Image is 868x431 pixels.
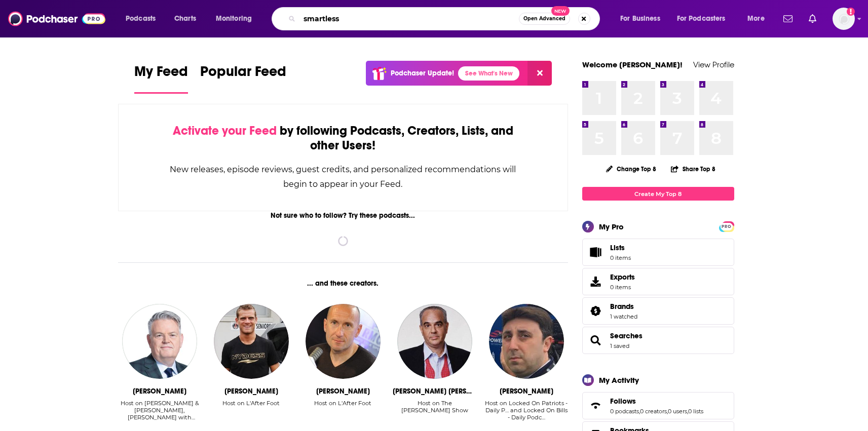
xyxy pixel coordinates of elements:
div: Host on Locked On Patriots - Daily P… and Locked On Bills - Daily Podc… [484,400,568,421]
a: View Profile [693,60,734,69]
a: Lists [582,239,734,266]
div: Search podcasts, credits, & more... [281,7,610,30]
a: See What's New [458,66,519,81]
a: 1 watched [610,313,637,320]
a: 0 podcasts [610,408,639,415]
img: Gilbert Brisbois [306,304,381,379]
div: New releases, episode reviews, guest credits, and personalized recommendations will begin to appe... [169,162,517,191]
span: Brands [582,297,734,325]
img: Jeff Blair [122,304,197,379]
a: PRO [721,222,733,230]
a: Exports [582,268,734,295]
a: Follows [586,399,606,413]
a: Show notifications dropdown [779,10,797,27]
span: Follows [610,397,636,406]
input: Search podcasts, credits, & more... [299,11,519,27]
span: Open Advanced [523,16,565,21]
span: Monitoring [216,12,252,26]
a: 0 users [668,408,687,415]
a: Charts [168,11,202,27]
p: Podchaser Update! [391,69,454,77]
button: open menu [670,11,740,27]
a: 0 creators [640,408,667,415]
div: Host on The John Batchelor Show [393,400,476,421]
span: , [639,408,640,415]
a: Show notifications dropdown [805,10,820,27]
span: For Business [620,12,660,26]
div: My Activity [599,375,639,385]
div: Host on The [PERSON_NAME] Show [393,400,476,414]
a: Welcome [PERSON_NAME]! [582,60,683,69]
span: Lists [586,245,606,259]
div: Host on Locked On Patriots - Daily P… and Locked On Bills - Daily Podc… [484,400,568,421]
div: by following Podcasts, Creators, Lists, and other Users! [169,124,517,153]
a: My Feed [134,63,188,94]
div: Host on L'After Foot [314,400,371,421]
span: Follows [582,392,734,419]
span: Lists [610,243,625,252]
div: John Calvin Batchelor [393,387,476,396]
a: Jerome Rothen [214,304,289,379]
span: 0 items [610,254,631,261]
span: Exports [610,272,635,282]
span: Logged in as rowan.sullivan [833,8,855,30]
div: Host on Blair & Barker, Big Show with Rusic & Rose, Jeff Blair Show, Podcasts – Sportsnet.ca, and... [118,400,202,421]
span: Brands [610,302,634,311]
div: ... and these creators. [118,279,569,288]
div: Host on L'After Foot [222,400,280,407]
img: User Profile [833,8,855,30]
div: Jerome Rothen [224,387,278,396]
button: Show profile menu [833,8,855,30]
span: Lists [610,243,631,252]
a: Searches [586,333,606,347]
div: Jeff Blair [133,387,186,396]
span: Searches [582,327,734,354]
div: Mike D’Abate [500,387,553,396]
div: Host on [PERSON_NAME] & [PERSON_NAME], [PERSON_NAME] with [PERSON_NAME] & [PERSON_NAME], [PERSON_... [118,400,202,421]
button: Share Top 8 [670,159,716,179]
button: open menu [740,11,777,27]
div: Not sure who to follow? Try these podcasts... [118,211,569,220]
div: Host on L'After Foot [314,400,371,407]
a: Searches [610,331,643,340]
span: For Podcasters [677,12,726,26]
span: PRO [721,223,733,230]
button: Open AdvancedNew [519,13,570,25]
img: Mike D’Abate [489,304,564,379]
span: New [551,6,570,16]
a: Popular Feed [200,63,286,94]
a: Create My Top 8 [582,187,734,201]
svg: Add a profile image [847,8,855,16]
span: , [667,408,668,415]
span: Charts [174,12,196,26]
span: Activate your Feed [173,123,277,138]
span: Podcasts [126,12,156,26]
span: 0 items [610,284,635,291]
button: open menu [613,11,673,27]
div: Host on L'After Foot [222,400,280,421]
button: open menu [209,11,265,27]
span: Popular Feed [200,63,286,86]
a: Brands [586,304,606,318]
div: My Pro [599,222,624,231]
div: Gilbert Brisbois [316,387,370,396]
button: Change Top 8 [600,163,663,175]
span: Exports [586,275,606,289]
span: , [687,408,688,415]
span: More [747,12,765,26]
img: John Calvin Batchelor [397,304,472,379]
a: 1 saved [610,342,629,349]
a: 0 lists [688,408,703,415]
button: open menu [119,11,169,27]
img: Podchaser - Follow, Share and Rate Podcasts [8,9,105,28]
a: Brands [610,302,637,311]
span: My Feed [134,63,188,86]
a: Follows [610,397,703,406]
